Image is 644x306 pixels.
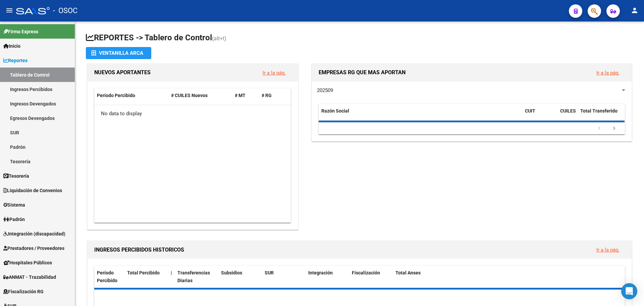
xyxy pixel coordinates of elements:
[262,266,306,288] datatable-header-cell: SUR
[621,283,637,299] div: Open Intercom Messenger
[3,172,29,180] span: Tesorería
[257,67,291,79] button: Ir a la pág.
[522,104,557,126] datatable-header-cell: CUIT
[319,104,522,126] datatable-header-cell: Razón Social
[560,108,576,114] span: CUILES
[578,104,625,126] datatable-header-cell: Total Transferido
[124,266,168,288] datatable-header-cell: Total Percibido
[3,187,62,194] span: Liquidación de Convenios
[591,67,625,79] button: Ir a la pág.
[306,266,349,288] datatable-header-cell: Integración
[608,125,621,132] a: go to next page
[596,247,620,253] a: Ir a la pág.
[86,32,633,44] h1: REPORTES -> Tablero de Control
[3,216,25,223] span: Padrón
[3,245,64,252] span: Prestadores / Proveedores
[596,70,620,76] a: Ir a la pág.
[221,270,242,275] span: Subsidios
[3,259,52,266] span: Hospitales Públicos
[94,69,151,76] span: NUEVOS APORTANTES
[218,266,262,288] datatable-header-cell: Subsidios
[232,88,259,103] datatable-header-cell: # MT
[265,270,274,275] span: SUR
[168,266,175,288] datatable-header-cell: |
[349,266,393,288] datatable-header-cell: Fiscalización
[212,35,226,42] span: (alt+t)
[175,266,218,288] datatable-header-cell: Transferencias Diarias
[3,201,25,209] span: Sistema
[3,57,28,64] span: Reportes
[171,270,172,275] span: |
[94,88,168,103] datatable-header-cell: Período Percibido
[395,270,421,275] span: Total Anses
[94,266,124,288] datatable-header-cell: Período Percibido
[171,93,208,98] span: # CUILES Nuevos
[127,270,160,275] span: Total Percibido
[3,273,56,281] span: ANMAT - Trazabilidad
[591,244,625,256] button: Ir a la pág.
[352,270,380,275] span: Fiscalización
[262,93,272,98] span: # RG
[321,108,349,114] span: Razón Social
[3,42,20,50] span: Inicio
[5,6,13,14] mat-icon: menu
[319,69,406,76] span: EMPRESAS RG QUE MAS APORTAN
[308,270,333,275] span: Integración
[3,28,38,35] span: Firma Express
[86,47,151,59] button: Ventanilla ARCA
[525,108,535,114] span: CUIT
[168,88,232,103] datatable-header-cell: # CUILES Nuevos
[593,125,606,132] a: go to previous page
[3,230,65,237] span: Integración (discapacidad)
[94,247,184,253] span: INGRESOS PERCIBIDOS HISTORICOS
[3,288,44,295] span: Fiscalización RG
[235,93,246,98] span: # MT
[263,70,286,76] a: Ir a la pág.
[177,270,210,283] span: Transferencias Diarias
[94,105,291,122] div: No data to display
[97,93,135,98] span: Período Percibido
[631,6,639,14] mat-icon: person
[317,87,333,93] span: 202509
[97,270,117,283] span: Período Percibido
[259,88,286,103] datatable-header-cell: # RG
[393,266,620,288] datatable-header-cell: Total Anses
[91,47,146,59] div: Ventanilla ARCA
[580,108,618,114] span: Total Transferido
[557,104,578,126] datatable-header-cell: CUILES
[53,3,77,18] span: - OSOC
